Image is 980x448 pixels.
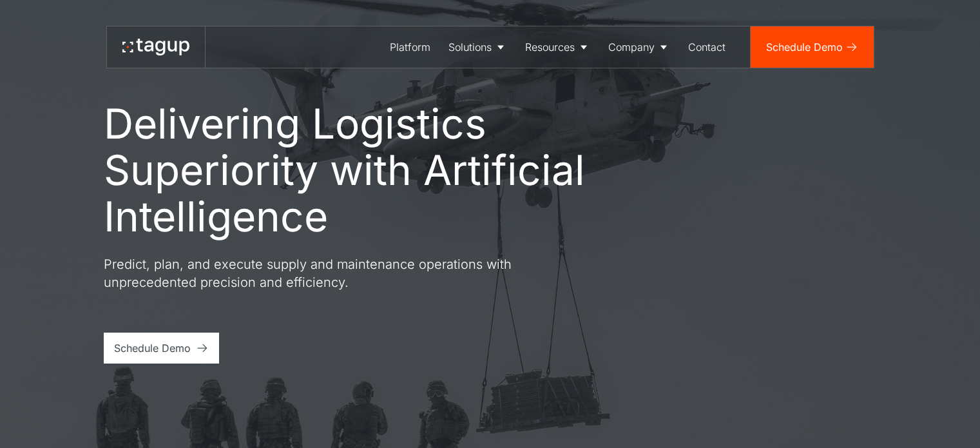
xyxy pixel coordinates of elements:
p: Predict, plan, and execute supply and maintenance operations with unprecedented precision and eff... [104,255,568,291]
a: Platform [381,26,439,68]
div: Company [608,39,655,55]
a: Resources [516,26,599,68]
a: Company [599,26,679,68]
a: Schedule Demo [104,333,219,364]
a: Schedule Demo [751,26,874,68]
a: Contact [679,26,735,68]
div: Schedule Demo [114,340,191,356]
div: Solutions [448,39,492,55]
a: Solutions [439,26,516,68]
div: Platform [390,39,430,55]
div: Resources [525,39,575,55]
div: Schedule Demo [766,39,843,55]
h1: Delivering Logistics Superiority with Artificial Intelligence [104,101,645,240]
div: Contact [688,39,725,55]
